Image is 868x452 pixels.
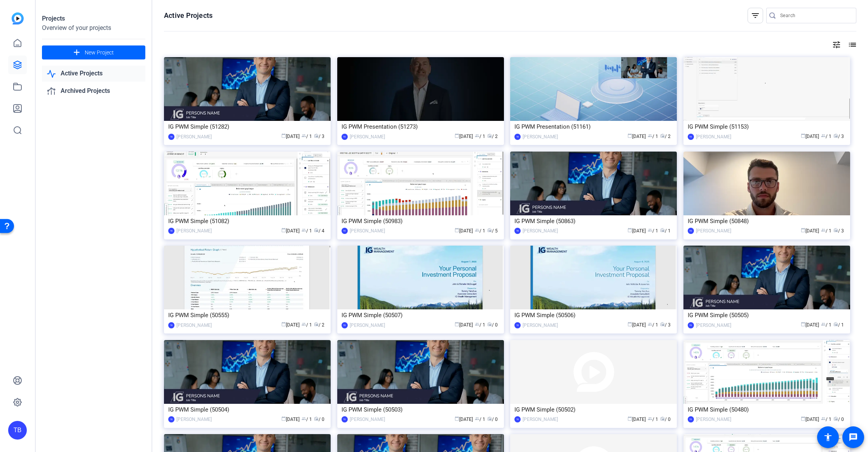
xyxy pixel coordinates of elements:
[168,134,174,140] div: TB
[302,416,306,421] span: group
[302,322,312,328] span: / 1
[487,133,492,138] span: radio
[523,133,558,141] div: [PERSON_NAME]
[281,417,300,422] span: [DATE]
[455,133,459,138] span: calendar_today
[833,322,838,326] span: radio
[350,415,385,423] div: [PERSON_NAME]
[350,133,385,141] div: [PERSON_NAME]
[455,417,473,422] span: [DATE]
[688,416,694,422] div: TB
[342,322,348,328] div: TB
[12,12,24,24] img: blue-gradient.svg
[660,417,671,422] span: / 0
[648,134,658,139] span: / 1
[821,228,831,234] span: / 1
[168,404,326,415] div: IG PWM Simple (50504)
[342,416,348,422] div: TB
[164,11,213,20] h1: Active Projects
[176,133,212,141] div: [PERSON_NAME]
[42,23,145,33] div: Overview of your projects
[688,134,694,140] div: TB
[475,228,479,232] span: group
[648,417,658,422] span: / 1
[801,133,805,138] span: calendar_today
[696,133,731,141] div: [PERSON_NAME]
[660,133,665,138] span: radio
[660,322,665,326] span: radio
[648,322,652,326] span: group
[648,228,658,234] span: / 1
[821,322,831,328] span: / 1
[801,134,819,139] span: [DATE]
[821,228,826,232] span: group
[660,134,671,139] span: / 2
[648,416,652,421] span: group
[487,134,498,139] span: / 2
[833,228,844,234] span: / 3
[801,228,805,232] span: calendar_today
[168,309,326,321] div: IG PWM Simple (50555)
[487,228,492,232] span: radio
[648,322,658,328] span: / 1
[833,416,838,421] span: radio
[801,322,805,326] span: calendar_today
[821,417,831,422] span: / 1
[455,322,473,328] span: [DATE]
[847,40,856,49] mat-icon: list
[514,228,521,234] div: TB
[314,322,319,326] span: radio
[314,228,319,232] span: radio
[176,227,212,235] div: [PERSON_NAME]
[281,228,300,234] span: [DATE]
[514,309,673,321] div: IG PWM Simple (50506)
[42,66,145,82] a: Active Projects
[475,228,485,234] span: / 1
[42,14,145,23] div: Projects
[523,227,558,235] div: [PERSON_NAME]
[314,133,319,138] span: radio
[342,309,500,321] div: IG PWM Simple (50507)
[514,416,521,422] div: TB
[801,417,819,422] span: [DATE]
[281,133,286,138] span: calendar_today
[648,133,652,138] span: group
[660,322,671,328] span: / 3
[648,228,652,232] span: group
[475,322,479,326] span: group
[627,228,646,234] span: [DATE]
[455,134,473,139] span: [DATE]
[833,322,844,328] span: / 1
[281,416,286,421] span: calendar_today
[168,322,174,328] div: TB
[514,134,521,140] div: TB
[168,121,326,133] div: IG PWM Simple (51282)
[821,134,831,139] span: / 1
[832,40,841,49] mat-icon: tune
[42,45,145,59] button: New Project
[342,215,500,227] div: IG PWM Simple (50983)
[514,404,673,415] div: IG PWM Simple (50502)
[833,133,838,138] span: radio
[627,133,632,138] span: calendar_today
[627,417,646,422] span: [DATE]
[833,417,844,422] span: / 0
[627,228,632,232] span: calendar_today
[801,416,805,421] span: calendar_today
[281,228,286,232] span: calendar_today
[688,121,846,133] div: IG PWM Simple (51153)
[696,415,731,423] div: [PERSON_NAME]
[627,416,632,421] span: calendar_today
[780,11,850,20] input: Search
[696,321,731,329] div: [PERSON_NAME]
[342,404,500,415] div: IG PWM Simple (50503)
[821,133,826,138] span: group
[833,228,838,232] span: radio
[514,322,521,328] div: TB
[475,416,479,421] span: group
[660,416,665,421] span: radio
[487,417,498,422] span: / 0
[849,433,858,442] mat-icon: message
[523,415,558,423] div: [PERSON_NAME]
[168,228,174,234] div: TB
